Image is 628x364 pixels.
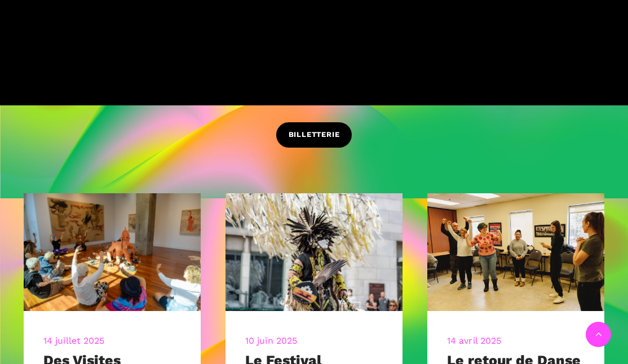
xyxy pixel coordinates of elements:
a: 10 juin 2025 [245,335,297,346]
span: BILLETTERIE [289,129,340,141]
img: CARI, 8 mars 2023-209 [427,193,604,311]
img: 20240905-9595 [24,193,201,311]
img: R Barbara Diabo 11 crédit Romain Lorraine (30) [225,193,403,311]
a: BILLETTERIE [276,122,352,148]
a: 14 juillet 2025 [43,335,105,346]
a: 14 avril 2025 [447,335,501,346]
